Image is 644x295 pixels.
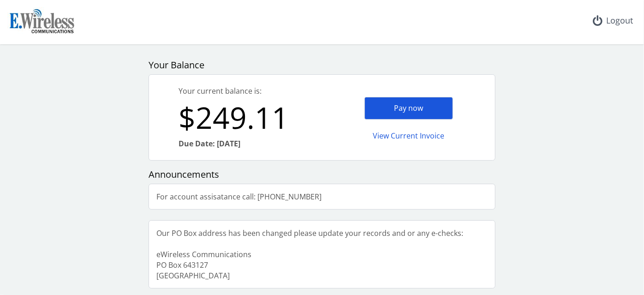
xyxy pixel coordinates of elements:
[364,97,453,120] div: Pay now
[149,59,204,71] span: Your Balance
[179,96,322,138] div: $249.11
[179,86,322,96] div: Your current balance is:
[149,221,471,288] div: Our PO Box address has been changed please update your records and or any e-checks: eWireless Com...
[179,138,322,149] div: Due Date: [DATE]
[364,125,453,147] div: View Current Invoice
[149,184,329,210] div: For account assisatance call: [PHONE_NUMBER]
[149,168,219,181] span: Announcements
